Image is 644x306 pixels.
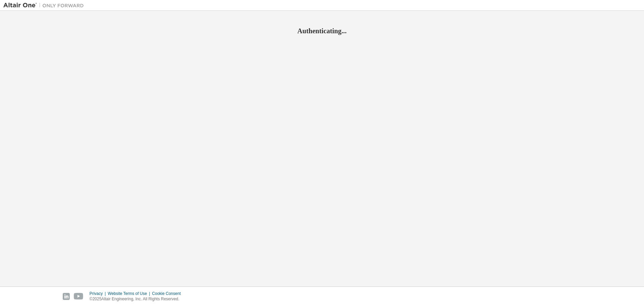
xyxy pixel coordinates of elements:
[3,27,641,35] h2: Authenticating...
[90,291,108,296] div: Privacy
[90,296,185,302] p: © 2025 Altair Engineering, Inc. All Rights Reserved.
[63,293,70,300] img: linkedin.svg
[152,291,184,296] div: Cookie Consent
[108,291,152,296] div: Website Terms of Use
[74,293,84,300] img: youtube.svg
[3,2,87,9] img: Altair One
